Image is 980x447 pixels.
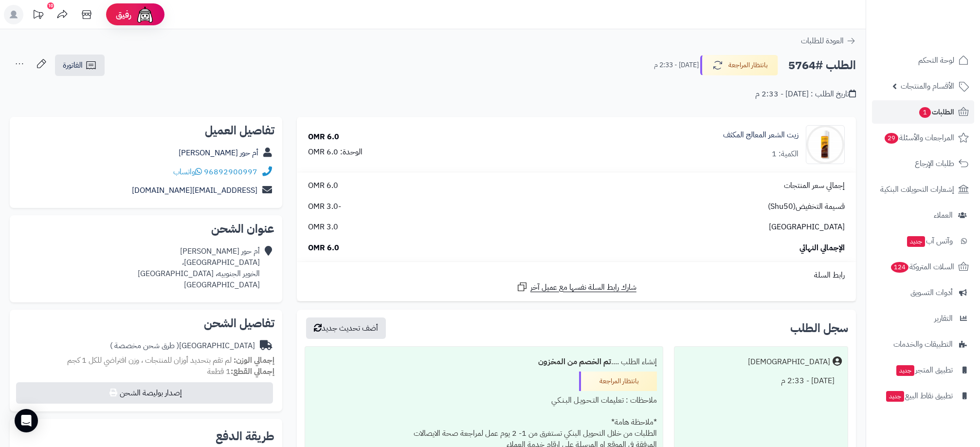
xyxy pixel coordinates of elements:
[654,60,699,70] small: [DATE] - 2:33 م
[530,282,636,293] span: شارك رابط السلة نفسها مع عميل آخر
[110,340,255,352] div: [GEOGRAPHIC_DATA]
[18,223,274,235] h2: عنوان الشحن
[579,372,657,391] div: بانتظار المراجعة
[918,105,954,119] span: الطلبات
[311,353,657,372] div: إنشاء الطلب ....
[872,204,974,227] a: العملاء
[308,201,341,212] span: -3.0 OMR
[138,246,260,290] div: أم حور [PERSON_NAME] [GEOGRAPHIC_DATA]، الخوير الجنوبيه، [GEOGRAPHIC_DATA] [GEOGRAPHIC_DATA]
[886,391,904,402] span: جديد
[872,358,974,382] a: تطبيق المتجرجديد
[934,312,953,325] span: التقارير
[47,2,54,9] div: 10
[18,317,274,329] h2: تفاصيل الشحن
[63,59,83,71] span: الفاتورة
[67,354,232,366] span: لم تقم بتحديد أوزان للمنتجات ، وزن افتراضي للكل 1 كجم
[308,131,339,143] div: 6.0 OMR
[308,180,338,191] span: 6.0 OMR
[896,365,914,376] span: جديد
[301,270,852,281] div: رابط السلة
[516,281,636,293] a: شارك رابط السلة نفسها مع عميل آخر
[231,366,274,377] strong: إجمالي القطع:
[748,356,830,368] div: [DEMOGRAPHIC_DATA]
[132,185,257,196] a: [EMAIL_ADDRESS][DOMAIN_NAME]
[915,157,954,170] span: طلبات الإرجاع
[216,430,274,442] h2: طريقة الدفع
[872,152,974,175] a: طلبات الإرجاع
[872,384,974,408] a: تطبيق نقاط البيعجديد
[772,149,799,160] div: الكمية: 1
[173,166,202,178] a: واتساب
[784,180,845,191] span: إجمالي سعر المنتجات
[880,183,954,196] span: إشعارات التحويلات البنكية
[872,229,974,253] a: وآتس آبجديد
[204,166,257,178] a: 96892900997
[891,262,908,273] span: 124
[26,5,50,27] a: تحديثات المنصة
[872,281,974,304] a: أدوات التسويق
[918,54,954,67] span: لوحة التحكم
[884,131,954,145] span: المراجعات والأسئلة
[872,178,974,201] a: إشعارات التحويلات البنكية
[16,382,273,404] button: إصدار بوليصة الشحن
[806,125,844,164] img: 1739580300-cm5169jxs0mpc01klg4yt5kpz_HAIR_OIL-05-90x90.jpg
[308,222,338,233] span: 3.0 OMR
[801,35,844,47] span: العودة للطلبات
[15,409,38,432] div: Open Intercom Messenger
[914,26,971,47] img: logo-2.png
[872,49,974,72] a: لوحة التحكم
[907,236,925,247] span: جديد
[801,35,856,47] a: العودة للطلبات
[872,126,974,149] a: المراجعات والأسئلة29
[769,222,845,233] span: [GEOGRAPHIC_DATA]
[799,242,845,254] span: الإجمالي النهائي
[55,55,105,76] a: الفاتورة
[895,363,953,377] span: تطبيق المتجر
[906,234,953,248] span: وآتس آب
[723,130,799,141] a: زيت الشعر المعالج المكثف
[872,333,974,356] a: التطبيقات والخدمات
[755,89,856,100] div: تاريخ الطلب : [DATE] - 2:33 م
[934,208,953,222] span: العملاء
[308,242,339,254] span: 6.0 OMR
[788,56,856,75] h2: الطلب #5764
[768,201,845,212] span: قسيمة التخفيض(Shu50)
[538,356,611,368] b: تم الخصم من المخزون
[135,5,155,24] img: ai-face.png
[872,100,974,124] a: الطلبات1
[207,366,274,377] small: 1 قطعة
[680,372,842,391] div: [DATE] - 2:33 م
[885,389,953,403] span: تطبيق نقاط البيع
[308,147,363,158] div: الوحدة: 6.0 OMR
[110,340,179,352] span: ( طرق شحن مخصصة )
[919,107,931,118] span: 1
[179,147,258,159] a: أم حور [PERSON_NAME]
[890,260,954,274] span: السلات المتروكة
[306,317,386,339] button: أضف تحديث جديد
[901,79,954,93] span: الأقسام والمنتجات
[872,307,974,330] a: التقارير
[234,354,274,366] strong: إجمالي الوزن:
[885,133,898,144] span: 29
[116,9,131,20] span: رفيق
[18,125,274,136] h2: تفاصيل العميل
[790,322,848,334] h3: سجل الطلب
[872,255,974,279] a: السلات المتروكة124
[700,55,778,75] button: بانتظار المراجعة
[910,286,953,299] span: أدوات التسويق
[893,337,953,351] span: التطبيقات والخدمات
